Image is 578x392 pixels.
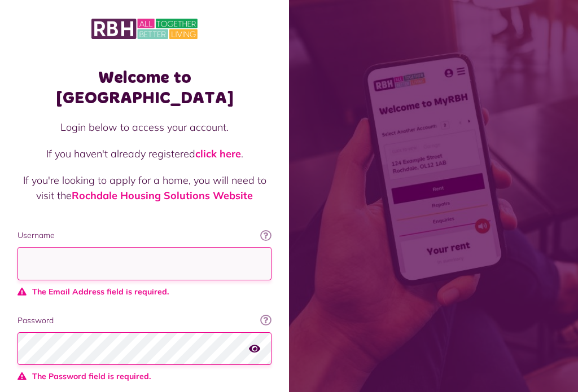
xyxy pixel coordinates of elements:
label: Username [17,230,272,241]
p: If you're looking to apply for a home, you will need to visit the [17,173,272,203]
p: If you haven't already registered . [17,146,272,161]
h1: Welcome to [GEOGRAPHIC_DATA] [17,68,272,108]
a: Rochdale Housing Solutions Website [72,189,253,202]
p: Login below to access your account. [17,120,272,135]
span: The Email Address field is required. [17,286,272,298]
a: click here [195,147,241,160]
img: MyRBH [91,17,198,41]
label: Password [17,315,272,327]
span: The Password field is required. [17,371,272,382]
